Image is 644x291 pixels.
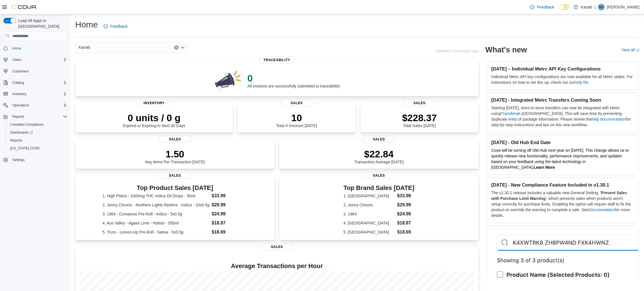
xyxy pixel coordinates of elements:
[491,182,634,188] h3: [DATE] - New Compliance Feature Included in v1.30.1
[528,1,556,13] a: Feedback
[281,100,312,106] span: Sales
[1,79,70,87] button: Catalog
[397,202,414,208] dd: $29.99
[1,101,70,109] button: Operations
[110,23,127,29] span: Feedback
[10,156,67,163] span: Settings
[397,229,414,236] dd: $18.69
[397,192,414,199] dd: $33.99
[12,158,25,162] span: Settings
[10,122,44,127] span: Canadian Compliance
[537,4,554,10] span: Feedback
[10,113,27,120] button: Reports
[6,121,70,129] button: Canadian Compliance
[10,56,67,63] span: Users
[589,207,615,212] a: Documentation
[10,68,31,75] a: Customers
[276,112,317,128] div: Total # Invoices [DATE]
[491,191,627,201] strong: Prevent Sales with Purchase Limit Warning
[123,112,185,128] div: Expired or Expiring in Next 30 Days
[12,103,29,108] span: Operations
[402,112,437,128] div: Total Sales [DATE]
[1,113,70,121] button: Reports
[10,68,67,75] span: Customers
[10,138,22,143] span: Reports
[397,211,414,217] dd: $24.99
[397,220,414,226] dd: $18.87
[343,220,395,226] dt: 4. [GEOGRAPHIC_DATA]
[491,148,629,170] span: Cova will be turning off Old Hub next year on [DATE]. This change allows us to quickly release ne...
[212,229,247,236] dd: $18.69
[8,145,67,152] span: Washington CCRS
[103,229,209,235] dt: 5. Truro - Lemon-Up Pre-Roll - Sativa - 5x0.5g
[145,148,205,160] p: 1.50
[534,165,555,170] a: Learn More
[1,156,70,164] button: Settings
[103,211,209,217] dt: 3. 1964 - Comatose Pre-Roll - Indica - 5x0.5g
[485,45,527,54] h2: What's new
[363,172,395,179] span: Sales
[581,4,592,10] p: Kanab
[3,42,67,179] nav: Complex example
[598,4,605,10] div: Nima Soudi
[1,44,70,52] button: Home
[8,129,35,136] a: Dashboards
[10,113,67,120] span: Reports
[6,136,70,144] button: Reports
[559,10,559,10] span: Dark Mode
[10,44,67,52] span: Home
[1,90,70,98] button: Inventory
[491,190,634,218] p: The v1.30.1 release includes a valuable new General Setting, ' ', which prevents sales when produ...
[10,157,27,163] a: Settings
[123,112,185,123] p: 0 units / 0 g
[343,211,395,217] dt: 3. 1964
[1,67,70,75] button: Customers
[12,80,24,85] span: Catalog
[12,114,24,119] span: Reports
[212,192,247,199] dd: $33.99
[276,112,317,123] p: 10
[8,121,46,128] a: Canadian Compliance
[599,4,604,10] span: NS
[75,19,98,30] h1: Home
[404,100,435,106] span: Sales
[10,79,26,86] button: Catalog
[103,220,209,226] dt: 4. Ace Valley - Agave Lime - Hybrid - 355ml
[343,202,395,208] dt: 2. Jonny Chronic
[261,243,293,250] span: Sales
[491,97,634,103] h3: [DATE] - Integrated Metrc Transfers Coming Soon
[435,49,479,53] p: Updated 1 minute(s) ago
[12,69,29,74] span: Customers
[212,220,247,226] dd: $18.87
[501,111,517,116] a: Transfers
[10,56,23,63] button: Users
[8,137,67,144] span: Reports
[343,185,414,191] h3: Top Brand Sales [DATE]
[212,211,247,217] dd: $24.99
[6,129,70,136] a: Dashboards
[10,79,67,86] span: Catalog
[1,56,70,64] button: Users
[354,148,404,160] p: $22.84
[159,172,191,179] span: Sales
[10,91,29,97] button: Inventory
[12,46,21,51] span: Home
[402,112,437,123] p: $228.37
[159,136,191,143] span: Sales
[343,193,395,199] dt: 1. [GEOGRAPHIC_DATA]
[10,130,33,135] span: Dashboards
[79,44,90,51] span: Kanab
[354,148,404,164] div: Transaction Average [DATE]
[101,21,130,32] a: Feedback
[595,4,596,10] p: |
[607,4,639,10] p: [PERSON_NAME]
[10,45,24,52] a: Home
[10,91,67,97] span: Inventory
[8,137,24,144] a: Reports
[145,148,205,164] div: Avg Items Per Transaction [DATE]
[138,100,170,106] span: Inventory
[11,4,37,10] img: Cova
[621,48,639,52] a: View allExternal link
[491,66,634,72] h3: [DATE] – Individual Metrc API Key Configurations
